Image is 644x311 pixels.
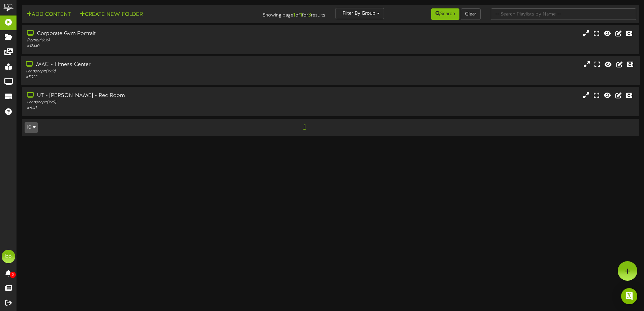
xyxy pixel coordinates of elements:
div: MAC - Fitness Center [26,61,274,69]
div: UT - [PERSON_NAME] - Rec Room [27,92,274,100]
div: # 12440 [27,43,274,49]
strong: 1 [293,12,295,18]
input: -- Search Playlists by Name -- [491,8,636,20]
strong: 3 [308,12,311,18]
div: Showing page of for results [227,8,330,19]
button: Filter By Group [335,8,384,19]
div: # 6141 [27,105,274,111]
div: Corporate Gym Portrait [27,30,274,38]
strong: 1 [300,12,302,18]
div: Open Intercom Messenger [621,288,637,304]
div: BS [2,250,15,263]
div: Portrait ( 9:16 ) [27,38,274,43]
button: Create New Folder [78,10,145,19]
span: 1 [302,123,308,131]
div: # 5022 [26,74,274,80]
button: Search [431,8,459,20]
div: Landscape ( 16:9 ) [27,100,274,105]
button: 10 [25,122,38,133]
span: 0 [10,272,16,278]
button: Add Content [25,10,73,19]
div: Landscape ( 16:9 ) [26,69,274,74]
button: Clear [461,8,481,20]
